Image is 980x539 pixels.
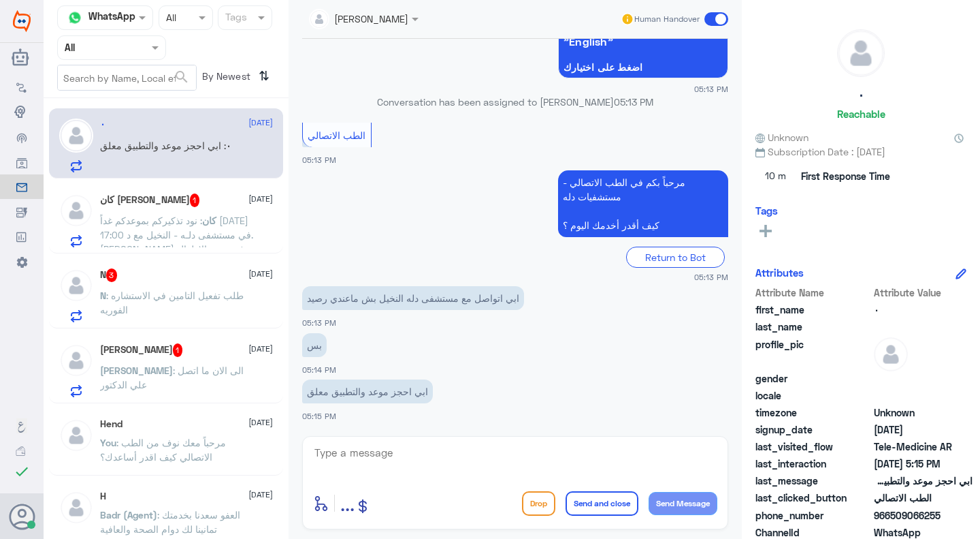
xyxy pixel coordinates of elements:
h5: كان عكازي فرحل [100,194,200,207]
span: Badr (Agent) [100,509,157,521]
h5: ٠ [857,87,864,103]
span: last_message [755,474,871,488]
span: : العفو سعدنا بخدمتك تمانينا لك دوام الصحة والعافية [100,509,240,535]
span: ... [340,491,355,515]
span: : ابي احجز موعد والتطبيق معلق [100,140,226,151]
span: 05:15 PM [302,412,336,420]
span: phone_number [755,508,871,523]
span: profile_pic [755,337,871,369]
span: 05:13 PM [614,96,653,108]
span: 2025-10-05T14:15:04.369Z [874,457,973,471]
button: Drop [522,491,555,516]
h6: Tags [755,204,778,217]
span: [DATE] [248,343,273,355]
button: Send and close [566,491,638,516]
h5: Hend [100,418,122,430]
img: whatsapp.png [65,7,85,28]
span: 05:13 PM [302,318,336,327]
img: defaultAdmin.png [838,30,884,76]
span: الطب الاتصالي [874,491,973,505]
span: [DATE] [248,117,273,129]
button: Send Message [649,492,717,515]
span: last_visited_flow [755,440,871,454]
span: Attribute Value [874,286,973,300]
img: defaultAdmin.png [59,343,93,378]
h5: H [100,491,106,502]
span: You [100,437,116,448]
img: defaultAdmin.png [59,119,93,153]
button: ... [340,488,355,519]
img: defaultAdmin.png [59,194,93,228]
span: 1 [173,343,183,357]
span: locale [755,388,871,403]
img: defaultAdmin.png [874,337,908,371]
span: null [874,371,973,386]
span: 05:14 PM [302,365,336,374]
img: defaultAdmin.png [59,268,93,303]
span: Unknown [755,130,808,144]
span: 05:13 PM [302,155,336,164]
span: الطب الاتصالي [308,129,365,141]
p: 5/10/2025, 5:15 PM [302,380,433,403]
h5: ٠ [100,119,105,130]
span: اضغط على اختيارك [563,62,723,73]
span: [DATE] [248,416,273,429]
i: check [14,463,30,480]
span: Attribute Name [755,286,871,300]
span: [DATE] [248,268,273,280]
span: 10 m [755,164,796,189]
span: Unknown [874,405,973,420]
p: 5/10/2025, 5:13 PM [558,170,728,237]
span: 966509066255 [874,508,973,523]
span: First Response Time [801,169,890,183]
button: search [174,66,190,89]
span: ٠ [226,140,231,151]
h5: فاطمة [100,343,183,357]
i: ⇅ [259,65,269,87]
input: Search by Name, Local etc… [58,65,196,90]
span: : نود تذكيركم بموعدكم غداً [DATE] 17:00 في مستشفى دلـه - النخيل مع د. [PERSON_NAME] في مبنى الاطف... [100,215,253,412]
span: : مرحباً معك نوف من الطب الاتصالي كيف اقدر أساعدك؟ [100,437,226,463]
span: last_clicked_button [755,491,871,505]
span: 05:13 PM [694,271,728,283]
span: search [174,69,190,85]
span: first_name [755,303,871,317]
span: Subscription Date : [DATE] [755,144,966,159]
span: Tele-Medicine AR [874,440,973,454]
span: [PERSON_NAME] [100,365,173,376]
p: 5/10/2025, 5:14 PM [302,333,327,357]
img: defaultAdmin.png [59,418,93,452]
span: [DATE] [248,489,273,501]
span: 05:13 PM [694,83,728,95]
span: timezone [755,405,871,420]
span: ابي احجز موعد والتطبيق معلق [874,474,973,488]
span: last_interaction [755,457,871,471]
span: Human Handover [634,13,700,25]
span: last_name [755,320,871,334]
h6: Attributes [755,266,804,279]
span: signup_date [755,422,871,437]
span: كان [202,215,216,226]
p: Conversation has been assigned to [PERSON_NAME] [302,95,728,109]
h5: N [100,268,118,282]
p: 5/10/2025, 5:13 PM [302,286,524,310]
img: defaultAdmin.png [59,491,93,525]
span: ٠ [874,303,973,317]
button: Avatar [9,504,35,529]
span: [DATE] [248,193,273,205]
span: : طلب تفعيل التامين في الاستشاره الفوريه [100,290,244,315]
img: Widebot Logo [13,10,31,32]
span: 2024-08-31T11:18:03.507Z [874,422,973,437]
span: null [874,388,973,403]
div: Tags [223,10,247,27]
span: gender [755,371,871,386]
div: Return to Bot [626,247,725,268]
span: 3 [106,268,118,282]
span: By Newest [197,65,254,92]
h6: Reachable [837,108,885,120]
span: 1 [190,194,200,207]
span: N [100,290,106,301]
